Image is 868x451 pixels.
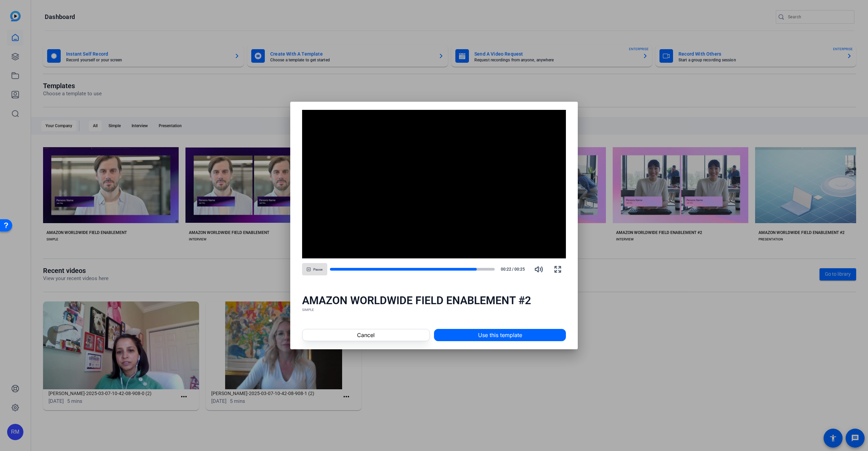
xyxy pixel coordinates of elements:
[302,263,327,275] button: Pause
[313,268,322,272] span: Pause
[478,331,522,339] span: Use this template
[550,261,566,277] button: Fullscreen
[434,329,566,341] button: Use this template
[302,294,566,307] div: AMAZON WORLDWIDE FIELD ENABLEMENT #2
[531,261,547,277] button: Mute
[497,266,528,272] div: /
[302,329,430,341] button: Cancel
[302,110,566,258] div: Video Player
[302,307,566,313] div: SIMPLE
[514,266,528,272] span: 00:25
[497,266,511,272] span: 00:22
[357,331,375,339] span: Cancel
